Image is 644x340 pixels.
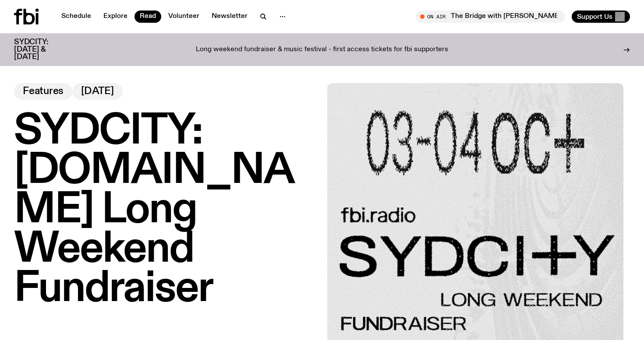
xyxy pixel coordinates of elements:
[416,11,565,23] button: On AirThe Bridge with [PERSON_NAME]
[14,39,70,61] h3: SYDCITY: [DATE] & [DATE]
[134,11,161,23] a: Read
[81,87,114,96] span: [DATE]
[572,11,630,23] button: Support Us
[577,13,612,21] span: Support Us
[163,11,205,23] a: Volunteer
[206,11,253,23] a: Newsletter
[56,11,96,23] a: Schedule
[196,46,448,54] p: Long weekend fundraiser & music festival - first access tickets for fbi supporters
[23,87,64,96] span: Features
[98,11,133,23] a: Explore
[14,112,317,309] h1: SYDCITY: [DOMAIN_NAME] Long Weekend Fundraiser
